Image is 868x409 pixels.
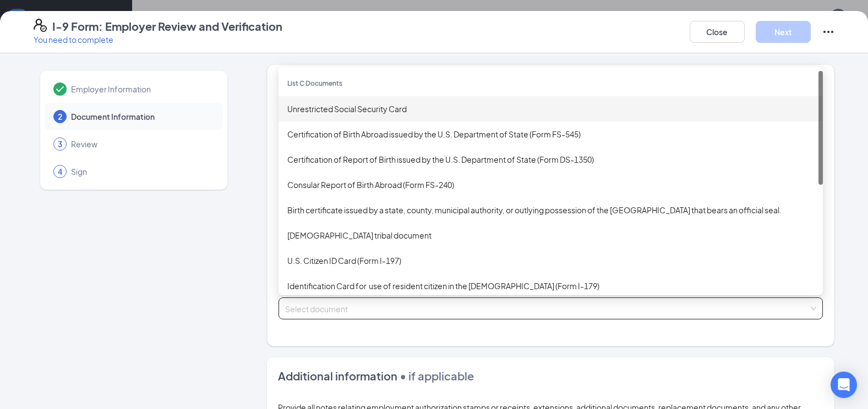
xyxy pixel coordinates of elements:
[287,79,342,87] span: List C Documents
[287,255,814,267] div: U.S. Citizen ID Card (Form I-197)
[71,166,212,177] span: Sign
[756,21,811,43] button: Next
[52,19,282,34] h4: I-9 Form: Employer Review and Verification
[278,369,397,383] span: Additional information
[58,166,62,177] span: 4
[34,34,282,45] p: You need to complete
[53,82,67,96] svg: Checkmark
[287,204,814,216] div: Birth certificate issued by a state, county, municipal authority, or outlying possession of the [...
[71,84,212,95] span: Employer Information
[287,153,814,165] div: Certification of Report of Birth issued by the U.S. Department of State (Form DS-1350)
[287,128,814,140] div: Certification of Birth Abroad issued by the U.S. Department of State (Form FS-545)
[58,139,62,150] span: 3
[287,229,814,241] div: [DEMOGRAPHIC_DATA] tribal document
[34,19,47,32] svg: FormI9EVerifyIcon
[822,25,835,38] svg: Ellipses
[287,179,814,191] div: Consular Report of Birth Abroad (Form FS-240)
[287,280,814,292] div: Identification Card for use of resident citizen in the [DEMOGRAPHIC_DATA] (Form I-179)
[690,21,745,43] button: Close
[71,111,212,122] span: Document Information
[58,111,62,122] span: 2
[287,103,814,115] div: Unrestricted Social Security Card
[831,372,857,398] div: Open Intercom Messenger
[397,369,474,383] span: • if applicable
[71,139,212,150] span: Review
